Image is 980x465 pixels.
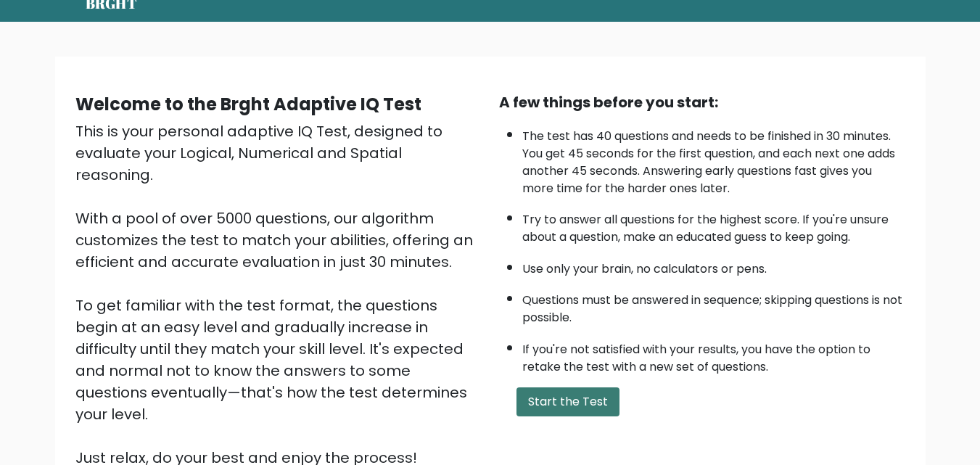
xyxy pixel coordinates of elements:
[75,92,421,116] b: Welcome to the Brght Adaptive IQ Test
[499,91,905,113] div: A few things before you start:
[522,284,905,326] li: Questions must be answered in sequence; skipping questions is not possible.
[522,253,905,278] li: Use only your brain, no calculators or pens.
[522,334,905,376] li: If you're not satisfied with your results, you have the option to retake the test with a new set ...
[522,120,905,197] li: The test has 40 questions and needs to be finished in 30 minutes. You get 45 seconds for the firs...
[522,204,905,246] li: Try to answer all questions for the highest score. If you're unsure about a question, make an edu...
[516,387,619,416] button: Start the Test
